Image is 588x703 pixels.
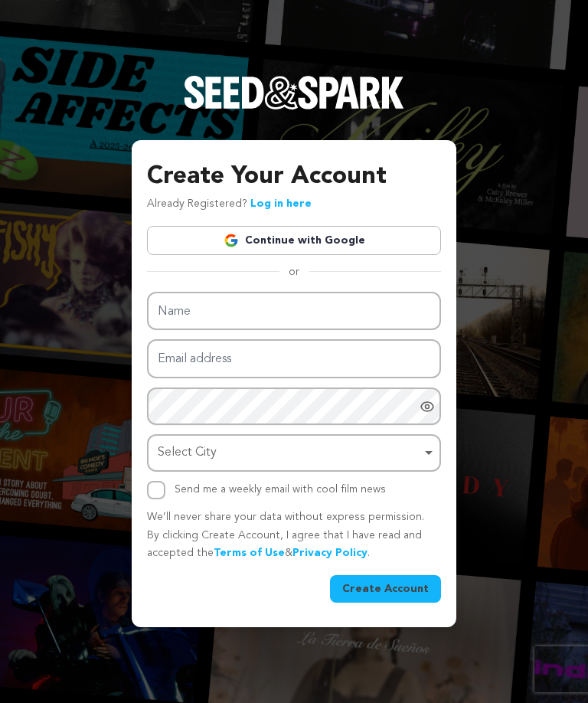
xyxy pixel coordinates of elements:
[214,548,285,558] a: Terms of Use
[147,292,441,331] input: Name
[279,264,309,280] span: or
[147,195,312,214] p: Already Registered?
[420,399,435,414] a: Show password as plain text. Warning: this will display your password on the screen.
[158,442,421,464] div: Select City
[175,484,386,495] label: Send me a weekly email with cool film news
[250,198,312,209] a: Log in here
[147,339,441,378] input: Email address
[292,548,367,558] a: Privacy Policy
[147,159,441,195] h3: Create Your Account
[147,226,441,255] a: Continue with Google
[147,508,441,563] p: We’ll never share your data without express permission. By clicking Create Account, I agree that ...
[184,76,404,110] img: Seed&Spark Logo
[330,575,441,603] button: Create Account
[184,76,404,140] a: Seed&Spark Homepage
[224,233,239,248] img: Google logo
